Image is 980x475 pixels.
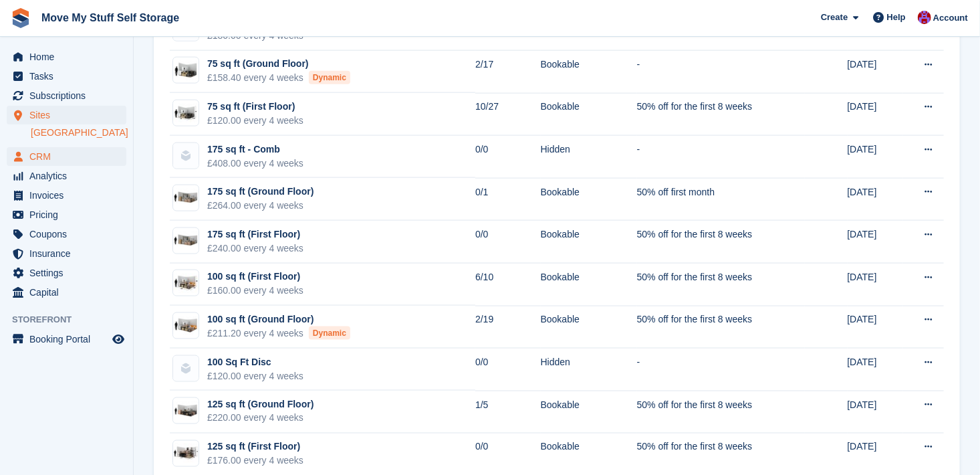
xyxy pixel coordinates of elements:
td: [DATE] [848,391,903,434]
a: menu [7,86,126,105]
div: £158.40 every 4 weeks [207,71,350,85]
span: Coupons [29,225,110,244]
img: 75.jpg [173,104,199,123]
span: Invoices [29,186,110,205]
a: menu [7,67,126,86]
div: 175 sq ft (Ground Floor) [207,185,314,199]
td: Bookable [541,264,637,306]
img: 100-sqft-unit.jpg [173,316,199,336]
span: Sites [29,106,110,124]
div: £120.00 every 4 weeks [207,114,303,128]
td: 50% off for the first 8 weeks [637,264,806,306]
span: Insurance [29,244,110,263]
span: Home [29,47,110,66]
img: blank-unit-type-icon-ffbac7b88ba66c5e286b0e438baccc4b9c83835d4c34f86887a83fc20ec27e7b.svg [173,143,199,169]
td: - [637,349,806,391]
a: Preview store [110,331,126,347]
div: £211.20 every 4 weeks [207,326,350,341]
td: - [637,136,806,179]
td: Bookable [541,391,637,434]
td: Bookable [541,178,637,221]
div: 100 sq ft (Ground Floor) [207,312,350,326]
a: menu [7,186,126,205]
img: 175-sqft-unit.jpg [173,189,199,208]
img: stora-icon-8386f47178a22dfd0bd8f6a31ec36ba5ce8667c1dd55bd0f319d3a0aa187defe.svg [11,8,31,28]
td: 50% off for the first 8 weeks [637,391,806,434]
span: Subscriptions [29,86,110,105]
a: menu [7,244,126,263]
td: 0/0 [475,136,541,179]
img: 75-sqft-unit.jpg [173,61,199,80]
div: £160.00 every 4 weeks [207,284,303,298]
div: £220.00 every 4 weeks [207,411,314,425]
td: [DATE] [848,349,903,391]
td: 0/1 [475,178,541,221]
td: 0/0 [475,349,541,391]
span: Create [821,11,848,24]
span: Help [887,11,906,24]
span: Pricing [29,205,110,224]
div: 100 Sq Ft Disc [207,355,303,369]
td: [DATE] [848,51,903,94]
td: 6/10 [475,264,541,306]
td: [DATE] [848,306,903,349]
div: £176.00 every 4 weeks [207,454,303,468]
div: 100 sq ft (First Floor) [207,270,303,284]
td: Bookable [541,306,637,349]
a: menu [7,47,126,66]
span: Tasks [29,67,110,86]
td: [DATE] [848,93,903,136]
td: Bookable [541,221,637,264]
td: 50% off first month [637,178,806,221]
a: menu [7,330,126,349]
td: [DATE] [848,264,903,306]
img: 150.jpg [173,444,199,463]
a: menu [7,205,126,224]
td: Bookable [541,93,637,136]
a: Move My Stuff Self Storage [36,7,185,29]
td: [DATE] [848,221,903,264]
img: Carrie Machin [918,11,931,24]
div: £240.00 every 4 weeks [207,242,303,256]
td: Bookable [541,51,637,94]
div: 125 sq ft (First Floor) [207,440,303,454]
span: Settings [29,264,110,282]
a: menu [7,147,126,166]
a: menu [7,225,126,244]
td: [DATE] [848,136,903,179]
span: CRM [29,147,110,166]
td: - [637,51,806,94]
td: 1/5 [475,391,541,434]
div: 75 sq ft (First Floor) [207,100,303,114]
td: [DATE] [848,178,903,221]
td: 2/19 [475,306,541,349]
a: menu [7,283,126,302]
img: 100.jpg [173,274,199,293]
div: 175 sq ft (First Floor) [207,227,303,242]
div: Dynamic [309,326,350,340]
div: 175 sq ft - Comb [207,142,303,157]
div: £264.00 every 4 weeks [207,199,314,213]
span: Account [933,11,968,25]
div: 125 sq ft (Ground Floor) [207,397,314,411]
img: 125-sqft-unit.jpg [173,401,199,421]
div: 75 sq ft (Ground Floor) [207,57,350,71]
td: 50% off for the first 8 weeks [637,306,806,349]
a: menu [7,106,126,124]
div: £408.00 every 4 weeks [207,157,303,171]
img: blank-unit-type-icon-ffbac7b88ba66c5e286b0e438baccc4b9c83835d4c34f86887a83fc20ec27e7b.svg [173,356,199,381]
span: Booking Portal [29,330,110,349]
td: 0/0 [475,221,541,264]
td: 50% off for the first 8 weeks [637,221,806,264]
td: 50% off for the first 8 weeks [637,93,806,136]
a: menu [7,264,126,282]
div: Dynamic [309,71,350,84]
td: 2/17 [475,51,541,94]
img: 175-sqft-unit.jpg [173,231,199,251]
td: 10/27 [475,93,541,136]
div: £120.00 every 4 weeks [207,369,303,383]
span: Analytics [29,167,110,185]
a: [GEOGRAPHIC_DATA] [31,126,126,139]
td: Hidden [541,349,637,391]
a: menu [7,167,126,185]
